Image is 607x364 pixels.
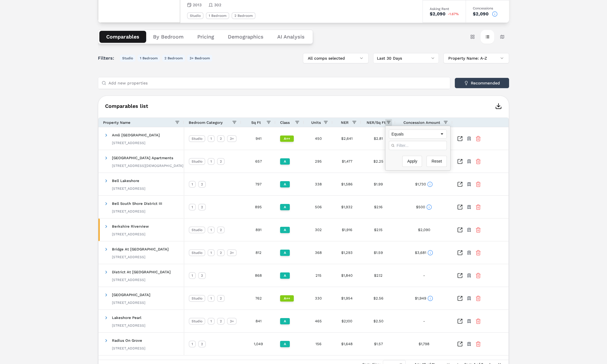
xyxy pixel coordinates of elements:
[198,341,206,347] div: 2
[341,120,349,125] span: NER
[457,296,463,301] a: Inspect Comparables
[108,77,447,89] input: Add new properties
[146,31,190,43] button: By Bedroom
[120,55,135,62] button: Studio
[112,133,160,137] span: Amli [GEOGRAPHIC_DATA]
[217,295,225,302] div: 2
[391,132,440,136] div: Equals
[333,196,361,218] div: $1,932
[241,241,276,264] div: 812
[112,186,145,191] div: [STREET_ADDRESS]
[251,120,261,125] span: Sq Ft
[112,293,150,297] span: [GEOGRAPHIC_DATA]
[99,31,146,43] button: Comparables
[361,333,395,355] div: $1.57
[361,150,395,173] div: $2.25
[217,318,225,325] div: 2
[361,264,395,287] div: $2.12
[208,158,215,165] div: 1
[304,196,333,218] div: 506
[280,181,290,187] div: A
[333,241,361,264] div: $1,293
[241,127,276,150] div: 941
[415,247,433,258] div: $3,681
[304,264,333,287] div: 215
[280,341,290,347] div: A
[270,31,311,43] button: AI Analysis
[457,273,463,278] a: Inspect Comparables
[367,120,386,125] span: NER/Sq Ft
[415,293,433,304] div: $1,949
[217,249,225,256] div: 2
[241,173,276,195] div: 797
[189,318,205,325] div: Studio
[361,196,395,218] div: $2.16
[221,31,270,43] button: Demographics
[361,173,395,195] div: $1.99
[457,341,463,347] a: Inspect Comparables
[198,272,206,279] div: 2
[280,318,290,324] div: A
[304,127,333,150] div: 450
[389,141,447,150] input: Filter Value
[333,127,361,150] div: $2,641
[206,12,229,19] div: 1 Bedroom
[241,310,276,332] div: 841
[333,287,361,310] div: $1,954
[189,341,196,347] div: 1
[304,219,333,241] div: 302
[303,53,369,63] button: All comps selected
[361,310,395,332] div: $2.50
[189,204,196,211] div: 1
[403,120,440,125] span: Concession Amount
[208,249,215,256] div: 1
[189,227,205,233] div: Studio
[112,270,171,274] span: District At [GEOGRAPHIC_DATA]
[112,247,169,251] span: Bridge At [GEOGRAPHIC_DATA]
[473,7,502,10] div: Concessions
[280,250,290,256] div: A
[241,287,276,310] div: 762
[423,316,425,327] div: -
[304,287,333,310] div: 330
[361,241,395,264] div: $1.59
[189,181,196,188] div: 1
[162,55,185,62] button: 2 Bedroom
[304,310,333,332] div: 465
[189,295,205,302] div: Studio
[457,136,463,141] a: Inspect Comparables
[198,204,206,211] div: 2
[455,78,509,88] button: Recommended
[443,53,509,63] button: Property Name: A-Z
[280,136,294,142] div: A++
[208,227,215,233] div: 1
[361,219,395,241] div: $2.15
[208,135,215,142] div: 1
[112,209,162,214] div: [STREET_ADDRESS]
[304,150,333,173] div: 295
[190,31,221,43] button: Pricing
[448,12,459,16] span: -1.67%
[311,120,321,125] span: Units
[361,127,395,150] div: $2.81
[361,287,395,310] div: $2.56
[112,179,139,183] span: Bell Lakeshore
[112,141,160,145] div: [STREET_ADDRESS]
[333,219,361,241] div: $1,916
[189,135,205,142] div: Studio
[333,264,361,287] div: $1,840
[333,310,361,332] div: $2,100
[457,318,463,324] a: Inspect Comparables
[430,7,459,11] div: Asking Rent
[112,163,183,168] div: [STREET_ADDRESS][DEMOGRAPHIC_DATA]
[112,278,171,282] div: [STREET_ADDRESS]
[457,250,463,256] a: Inspect Comparables
[189,120,223,125] span: Bedroom Category
[112,255,169,259] div: [STREET_ADDRESS]
[227,318,237,325] div: 3+
[112,224,149,228] span: Berkshire Riverview
[103,120,130,125] span: Property Name
[304,241,333,264] div: 368
[423,270,425,281] div: -
[112,346,145,351] div: [STREET_ADDRESS]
